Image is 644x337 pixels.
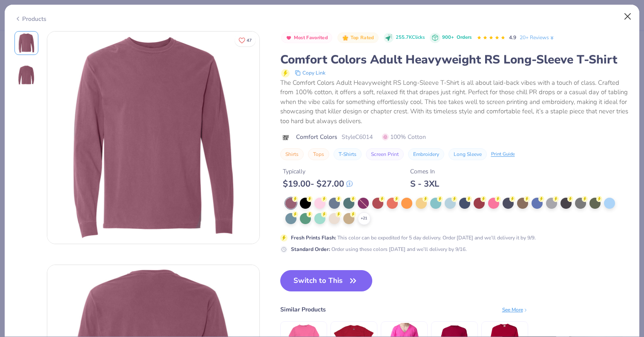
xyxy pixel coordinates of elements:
[280,134,292,141] img: brand logo
[342,132,373,141] span: Style C6014
[408,148,444,160] button: Embroidery
[382,132,426,141] span: 100% Cotton
[283,167,353,176] div: Typically
[292,68,328,78] button: copy to clipboard
[308,148,329,160] button: Tops
[448,148,487,160] button: Long Sleeve
[280,52,630,68] div: Comfort Colors Adult Heavyweight RS Long-Sleeve T-Shirt
[477,31,506,45] div: 4.9 Stars
[337,32,378,43] button: Badge Button
[47,32,259,244] img: Front
[491,151,515,158] div: Print Guide
[410,167,439,176] div: Comes In
[14,14,46,23] div: Products
[351,35,374,40] span: Top Rated
[291,234,536,242] div: This color can be expedited for 5 day delivery. Order [DATE] and we’ll delivery it by 9/9.
[280,305,326,314] div: Similar Products
[280,270,373,291] button: Switch to This
[280,78,630,126] div: The Comfort Colors Adult Heavyweight RS Long-Sleeve T-Shirt is all about laid-back vibes with a t...
[396,34,425,41] span: 255.7K Clicks
[16,65,37,86] img: Back
[16,33,37,53] img: Front
[291,245,467,253] div: Order using these colors [DATE] and we’ll delivery by 9/16.
[294,35,328,40] span: Most Favorited
[442,34,471,41] div: 900+
[296,132,337,141] span: Comfort Colors
[410,179,439,189] div: S - 3XL
[342,35,349,41] img: Top Rated sort
[291,246,330,253] strong: Standard Order :
[283,179,353,189] div: $ 19.00 - $ 27.00
[520,34,555,41] a: 20+ Reviews
[457,34,471,40] span: Orders
[247,38,252,43] span: 47
[333,148,362,160] button: T-Shirts
[235,34,256,46] button: Like
[280,148,304,160] button: Shirts
[285,35,292,41] img: Most Favorited sort
[366,148,404,160] button: Screen Print
[509,34,516,41] span: 4.9
[281,32,333,43] button: Badge Button
[361,216,367,222] span: + 21
[291,234,336,241] strong: Fresh Prints Flash :
[502,306,528,314] div: See More
[620,9,636,25] button: Close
